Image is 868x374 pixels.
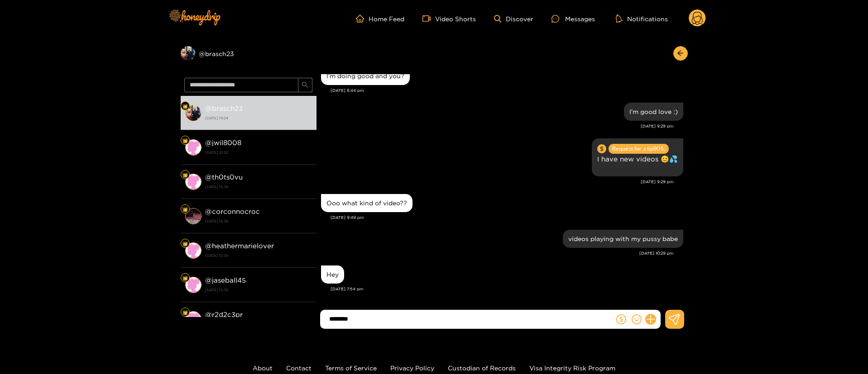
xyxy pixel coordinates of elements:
a: Privacy Policy [390,365,434,371]
img: Fan Level [182,275,188,281]
div: Hey [326,271,339,278]
a: Home Feed [356,14,404,23]
strong: @ corconnocroc [205,208,260,215]
img: Fan Level [182,207,188,212]
a: Terms of Service [325,365,377,371]
div: Sep. 29, 9:29 pm [624,103,683,121]
strong: @ jaseball45 [205,276,246,284]
strong: [DATE] 15:38 [205,183,312,191]
a: Video Shorts [422,14,476,23]
span: Request for a tip 90 $. [609,144,669,154]
div: I'm good love :) [629,108,678,115]
strong: @ r2d2c3pr [205,311,243,318]
img: Fan Level [182,138,188,143]
button: search [298,78,312,92]
img: Fan Level [182,241,188,246]
span: dollar-circle [597,144,606,153]
img: conversation [185,208,201,224]
div: videos playing with my pussy babe [568,235,678,242]
div: [DATE] 10:29 pm [321,250,674,256]
div: @brasch23 [181,46,317,61]
button: Notifications [613,14,671,23]
div: Messages [551,14,595,24]
div: Sep. 29, 9:49 pm [321,194,412,212]
div: [DATE] 9:29 pm [321,179,674,185]
div: Sep. 29, 9:29 pm [592,138,683,176]
div: Sep. 29, 8:44 pm [321,67,410,85]
strong: @ jwil8008 [205,139,241,147]
span: video-camera [422,14,435,23]
p: I have new videos 😊💦 [597,154,678,164]
div: Oct. 1, 7:54 pm [321,265,344,284]
span: arrow-left [677,50,684,57]
strong: @ th0ts0vu [205,173,243,181]
a: Visa Integrity Risk Program [529,365,615,371]
strong: [DATE] 15:38 [205,286,312,294]
strong: [DATE] 15:38 [205,251,312,260]
img: conversation [185,311,201,327]
strong: @ heathermarielover [205,242,274,250]
img: conversation [185,139,201,156]
div: [DATE] 7:54 pm [331,286,683,292]
div: Sep. 29, 10:29 pm [563,230,683,248]
div: [DATE] 8:44 pm [331,87,683,94]
strong: [DATE] 15:38 [205,217,312,225]
div: [DATE] 9:49 pm [331,214,683,221]
a: Discover [494,15,533,23]
span: smile [632,314,642,324]
img: Fan Level [182,310,188,315]
strong: @ brasch23 [205,104,243,112]
a: Contact [286,365,312,371]
a: Custodian of Records [448,365,516,371]
span: dollar [616,314,626,324]
strong: [DATE] 21:25 [205,148,312,156]
button: dollar [614,312,628,326]
span: search [302,81,308,89]
a: About [253,365,273,371]
div: I’m doing good and you? [326,72,404,80]
button: arrow-left [673,46,688,61]
strong: [DATE] 19:54 [205,114,312,122]
img: conversation [185,174,201,190]
img: Fan Level [182,172,188,178]
div: Ooo what kind of video?? [326,199,407,207]
img: conversation [185,105,201,121]
img: conversation [185,242,201,259]
span: home [356,14,369,23]
img: conversation [185,277,201,293]
img: Fan Level [182,104,188,109]
div: [DATE] 9:29 pm [321,123,674,129]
